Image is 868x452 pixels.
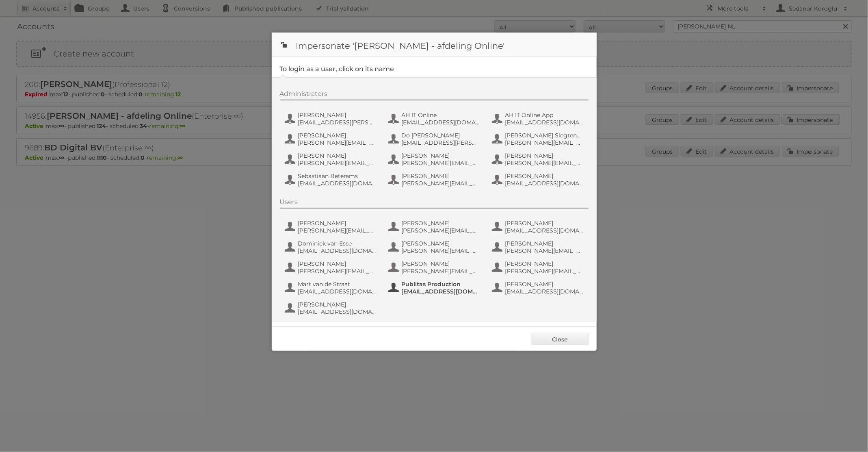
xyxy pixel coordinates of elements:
[532,333,589,345] a: Close
[402,288,481,295] span: [EMAIL_ADDRESS][DOMAIN_NAME]
[505,247,584,254] span: [PERSON_NAME][EMAIL_ADDRESS][DOMAIN_NAME]
[505,132,584,139] span: [PERSON_NAME] Slegtenhorst
[298,227,377,234] span: [PERSON_NAME][EMAIL_ADDRESS][PERSON_NAME][DOMAIN_NAME]
[298,152,377,159] span: [PERSON_NAME]
[298,267,377,275] span: [PERSON_NAME][EMAIL_ADDRESS][PERSON_NAME][DOMAIN_NAME]
[505,172,584,180] span: [PERSON_NAME]
[298,301,377,308] span: [PERSON_NAME]
[298,119,377,126] span: [EMAIL_ADDRESS][PERSON_NAME][DOMAIN_NAME]
[491,239,587,255] button: [PERSON_NAME] [PERSON_NAME][EMAIL_ADDRESS][DOMAIN_NAME]
[272,33,597,57] h1: Impersonate '[PERSON_NAME] - afdeling Online'
[387,131,483,147] button: Do [PERSON_NAME] [EMAIL_ADDRESS][PERSON_NAME][DOMAIN_NAME]
[387,111,483,127] button: AH IT Online [EMAIL_ADDRESS][DOMAIN_NAME]
[505,139,584,146] span: [PERSON_NAME][EMAIL_ADDRESS][DOMAIN_NAME]
[284,300,379,316] button: [PERSON_NAME] [EMAIL_ADDRESS][DOMAIN_NAME]
[505,240,584,247] span: [PERSON_NAME]
[505,260,584,267] span: [PERSON_NAME]
[402,172,481,180] span: [PERSON_NAME]
[284,280,379,296] button: Mart van de Straat [EMAIL_ADDRESS][DOMAIN_NAME]
[298,111,377,119] span: [PERSON_NAME]
[505,180,584,187] span: [EMAIL_ADDRESS][DOMAIN_NAME]
[505,267,584,275] span: [PERSON_NAME][EMAIL_ADDRESS][DOMAIN_NAME]
[491,172,587,188] button: [PERSON_NAME] [EMAIL_ADDRESS][DOMAIN_NAME]
[491,131,587,147] button: [PERSON_NAME] Slegtenhorst [PERSON_NAME][EMAIL_ADDRESS][DOMAIN_NAME]
[505,227,584,234] span: [EMAIL_ADDRESS][DOMAIN_NAME]
[402,180,481,187] span: [PERSON_NAME][EMAIL_ADDRESS][PERSON_NAME][DOMAIN_NAME]
[505,288,584,295] span: [EMAIL_ADDRESS][DOMAIN_NAME]
[387,259,483,276] button: [PERSON_NAME] [PERSON_NAME][EMAIL_ADDRESS][PERSON_NAME][DOMAIN_NAME]
[491,111,587,127] button: AH IT Online App [EMAIL_ADDRESS][DOMAIN_NAME]
[402,260,481,267] span: [PERSON_NAME]
[491,151,587,167] button: [PERSON_NAME] [PERSON_NAME][EMAIL_ADDRESS][PERSON_NAME][DOMAIN_NAME]
[284,172,379,188] button: Sebastiaan Beterams [EMAIL_ADDRESS][DOMAIN_NAME]
[491,259,587,276] button: [PERSON_NAME] [PERSON_NAME][EMAIL_ADDRESS][DOMAIN_NAME]
[298,219,377,227] span: [PERSON_NAME]
[402,139,481,146] span: [EMAIL_ADDRESS][PERSON_NAME][DOMAIN_NAME]
[298,308,377,315] span: [EMAIL_ADDRESS][DOMAIN_NAME]
[505,219,584,227] span: [PERSON_NAME]
[298,260,377,267] span: [PERSON_NAME]
[387,172,483,188] button: [PERSON_NAME] [PERSON_NAME][EMAIL_ADDRESS][PERSON_NAME][DOMAIN_NAME]
[298,247,377,254] span: [EMAIL_ADDRESS][DOMAIN_NAME]
[402,132,481,139] span: Do [PERSON_NAME]
[402,219,481,227] span: [PERSON_NAME]
[491,219,587,235] button: [PERSON_NAME] [EMAIL_ADDRESS][DOMAIN_NAME]
[402,111,481,119] span: AH IT Online
[402,247,481,254] span: [PERSON_NAME][EMAIL_ADDRESS][DOMAIN_NAME]
[491,280,587,296] button: [PERSON_NAME] [EMAIL_ADDRESS][DOMAIN_NAME]
[402,240,481,247] span: [PERSON_NAME]
[284,131,379,147] button: [PERSON_NAME] [PERSON_NAME][EMAIL_ADDRESS][DOMAIN_NAME]
[387,280,483,296] button: Publitas Production [EMAIL_ADDRESS][DOMAIN_NAME]
[284,151,379,167] button: [PERSON_NAME] [PERSON_NAME][EMAIL_ADDRESS][DOMAIN_NAME]
[298,280,377,288] span: Mart van de Straat
[280,198,589,209] div: Users
[387,239,483,255] button: [PERSON_NAME] [PERSON_NAME][EMAIL_ADDRESS][DOMAIN_NAME]
[298,172,377,180] span: Sebastiaan Beterams
[387,151,483,167] button: [PERSON_NAME] [PERSON_NAME][EMAIL_ADDRESS][DOMAIN_NAME]
[298,132,377,139] span: [PERSON_NAME]
[402,159,481,167] span: [PERSON_NAME][EMAIL_ADDRESS][DOMAIN_NAME]
[284,219,379,235] button: [PERSON_NAME] [PERSON_NAME][EMAIL_ADDRESS][PERSON_NAME][DOMAIN_NAME]
[284,259,379,276] button: [PERSON_NAME] [PERSON_NAME][EMAIL_ADDRESS][PERSON_NAME][DOMAIN_NAME]
[280,65,394,73] legend: To login as a user, click on its name
[387,219,483,235] button: [PERSON_NAME] [PERSON_NAME][EMAIL_ADDRESS][DOMAIN_NAME]
[505,111,584,119] span: AH IT Online App
[505,152,584,159] span: [PERSON_NAME]
[505,280,584,288] span: [PERSON_NAME]
[402,280,481,288] span: Publitas Production
[284,239,379,255] button: Dominiek van Esse [EMAIL_ADDRESS][DOMAIN_NAME]
[298,240,377,247] span: Dominiek van Esse
[298,159,377,167] span: [PERSON_NAME][EMAIL_ADDRESS][DOMAIN_NAME]
[402,119,481,126] span: [EMAIL_ADDRESS][DOMAIN_NAME]
[280,90,589,100] div: Administrators
[505,119,584,126] span: [EMAIL_ADDRESS][DOMAIN_NAME]
[505,159,584,167] span: [PERSON_NAME][EMAIL_ADDRESS][PERSON_NAME][DOMAIN_NAME]
[298,139,377,146] span: [PERSON_NAME][EMAIL_ADDRESS][DOMAIN_NAME]
[402,267,481,275] span: [PERSON_NAME][EMAIL_ADDRESS][PERSON_NAME][DOMAIN_NAME]
[402,227,481,234] span: [PERSON_NAME][EMAIL_ADDRESS][DOMAIN_NAME]
[298,180,377,187] span: [EMAIL_ADDRESS][DOMAIN_NAME]
[298,288,377,295] span: [EMAIL_ADDRESS][DOMAIN_NAME]
[402,152,481,159] span: [PERSON_NAME]
[284,111,379,127] button: [PERSON_NAME] [EMAIL_ADDRESS][PERSON_NAME][DOMAIN_NAME]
